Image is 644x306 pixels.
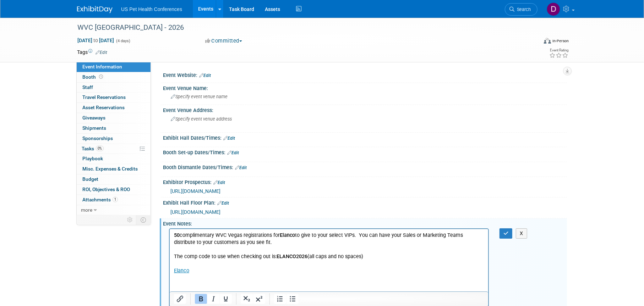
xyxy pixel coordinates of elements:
[170,229,488,292] iframe: Rich Text Area
[274,294,286,304] button: Numbered list
[77,144,151,154] a: Tasks0%
[77,72,151,82] a: Booth
[514,7,531,12] span: Search
[82,166,138,172] span: Misc. Expenses & Credits
[505,3,537,16] a: Search
[82,187,130,192] span: ROI, Objectives & ROO
[82,105,125,110] span: Asset Reservations
[171,94,228,99] span: Specify event venue name
[77,49,107,56] td: Tags
[82,176,98,182] span: Budget
[163,147,567,156] div: Booth Set-up Dates/Times:
[174,294,186,304] button: Insert/edit link
[163,162,567,171] div: Booth Dismantle Dates/Times:
[124,215,136,224] td: Personalize Event Tab Strip
[96,146,104,151] span: 0%
[77,164,151,174] a: Misc. Expenses & Credits
[241,294,253,304] button: Subscript
[81,207,92,213] span: more
[82,197,118,202] span: Attachments
[547,2,560,16] img: Debra Smith
[77,195,151,205] a: Attachments1
[549,49,568,52] div: Event Rating
[77,37,114,44] span: [DATE] [DATE]
[552,38,569,44] div: In-Person
[121,6,182,12] span: US Pet Health Conferences
[496,37,569,48] div: Event Format
[163,218,567,227] div: Event Notes:
[82,84,93,90] span: Staff
[82,74,104,80] span: Booth
[82,125,106,131] span: Shipments
[220,294,232,304] button: Underline
[77,134,151,144] a: Sponsorships
[92,38,99,43] span: to
[77,83,151,93] a: Staff
[77,174,151,184] a: Budget
[544,38,551,44] img: Format-Inperson.png
[82,115,105,121] span: Giveaways
[235,165,247,170] a: Edit
[75,21,527,34] div: WVC [GEOGRAPHIC_DATA] - 2026
[163,133,567,142] div: Exhibit Hall Dates/Times:
[82,64,122,69] span: Event Information
[77,93,151,102] a: Travel Reservations
[217,201,229,206] a: Edit
[77,185,151,195] a: ROI, Objectives & ROO
[163,70,567,79] div: Event Website:
[82,156,103,161] span: Playbook
[286,294,299,304] button: Bullet list
[77,113,151,123] a: Giveaways
[77,154,151,164] a: Playbook
[77,6,113,13] img: ExhibitDay
[223,136,235,141] a: Edit
[170,188,220,194] a: [URL][DOMAIN_NAME]
[199,73,211,78] a: Edit
[95,50,107,55] a: Edit
[115,39,130,43] span: (4 days)
[77,62,151,72] a: Event Information
[163,105,567,114] div: Event Venue Address:
[82,146,104,151] span: Tasks
[516,228,527,239] button: X
[136,215,151,224] td: Toggle Event Tabs
[227,150,239,155] a: Edit
[195,294,207,304] button: Bold
[113,197,118,202] span: 1
[77,123,151,133] a: Shipments
[82,94,126,100] span: Travel Reservations
[82,135,113,141] span: Sponsorships
[77,103,151,113] a: Asset Reservations
[203,37,245,45] button: Committed
[213,180,225,185] a: Edit
[171,116,232,122] span: Specify event venue address
[98,74,104,79] span: Booth not reserved yet
[163,83,567,92] div: Event Venue Name:
[163,197,567,207] div: Exhibit Hall Floor Plan:
[163,177,567,186] div: Exhibitor Prospectus:
[253,294,265,304] button: Superscript
[207,294,219,304] button: Italic
[77,205,151,215] a: more
[170,209,220,215] a: [URL][DOMAIN_NAME]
